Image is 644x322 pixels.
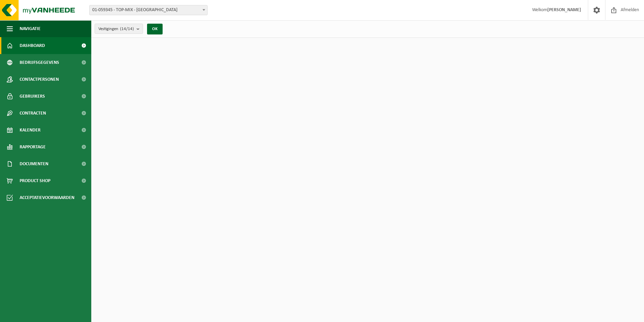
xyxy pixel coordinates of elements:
[20,139,46,155] span: Rapportage
[147,24,163,34] button: OK
[20,172,50,189] span: Product Shop
[95,24,143,34] button: Vestigingen(14/14)
[20,54,59,71] span: Bedrijfsgegevens
[20,88,45,105] span: Gebruikers
[20,37,45,54] span: Dashboard
[20,71,59,88] span: Contactpersonen
[20,122,41,139] span: Kalender
[20,155,48,172] span: Documenten
[20,189,74,206] span: Acceptatievoorwaarden
[120,27,134,31] count: (14/14)
[20,105,46,122] span: Contracten
[547,7,581,13] strong: [PERSON_NAME]
[90,5,207,15] span: 01-059345 - TOP-MIX - Oostende
[20,20,41,37] span: Navigatie
[98,24,134,34] span: Vestigingen
[89,5,208,15] span: 01-059345 - TOP-MIX - Oostende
